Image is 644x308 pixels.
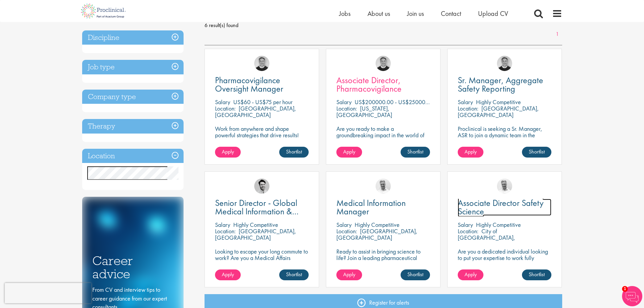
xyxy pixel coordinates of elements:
[441,9,461,18] a: Contact
[476,221,521,229] p: Highly Competitive
[522,269,551,280] a: Shortlist
[622,286,628,292] span: 1
[464,148,477,155] span: Apply
[336,104,392,119] p: [US_STATE], [GEOGRAPHIC_DATA]
[222,148,234,155] span: Apply
[215,74,283,94] span: Pharmacovigilance Oversight Manager
[458,227,515,248] p: City of [GEOGRAPHIC_DATA], [GEOGRAPHIC_DATA]
[458,98,473,106] span: Salary
[336,74,402,94] span: Associate Director, Pharmacovigilance
[458,147,483,158] a: Apply
[478,9,508,18] a: Upload CV
[215,269,241,280] a: Apply
[343,271,355,278] span: Apply
[343,148,355,155] span: Apply
[82,60,184,74] h3: Job type
[254,179,269,194] img: Thomas Pinnock
[355,221,400,229] p: Highly Competitive
[458,221,473,229] span: Salary
[82,119,184,134] h3: Therapy
[336,125,430,158] p: Are you ready to make a groundbreaking impact in the world of biotechnology? Join a growing compa...
[215,221,230,229] span: Salary
[215,227,296,241] p: [GEOGRAPHIC_DATA], [GEOGRAPHIC_DATA]
[215,227,236,235] span: Location:
[279,269,309,280] a: Shortlist
[336,248,430,280] p: Ready to assist in bringing science to life? Join a leading pharmaceutical company to play a key ...
[215,199,309,216] a: Senior Director - Global Medical Information & Medical Affairs
[407,9,424,18] a: Join us
[205,20,562,30] span: 6 result(s) found
[376,179,391,194] img: Joshua Bye
[233,221,278,229] p: Highly Competitive
[215,197,299,226] span: Senior Director - Global Medical Information & Medical Affairs
[497,56,512,71] img: Bo Forsen
[464,271,477,278] span: Apply
[82,149,184,163] h3: Location
[82,30,184,45] h3: Discipline
[92,254,173,280] h3: Career advice
[336,147,362,158] a: Apply
[215,147,241,158] a: Apply
[458,104,478,112] span: Location:
[215,248,309,274] p: Looking to escape your long commute to work? Are you a Medical Affairs Professional? Unlock your ...
[458,76,551,93] a: Sr. Manager, Aggregate Safety Reporting
[215,104,236,112] span: Location:
[215,125,309,151] p: Work from anywhere and shape powerful strategies that drive results! Enjoy the freedom of remote ...
[458,269,483,280] a: Apply
[497,179,512,194] img: Joshua Bye
[622,286,642,306] img: Chatbot
[336,227,418,241] p: [GEOGRAPHIC_DATA], [GEOGRAPHIC_DATA]
[458,197,544,217] span: Associate Director Safety Science
[458,74,543,94] span: Sr. Manager, Aggregate Safety Reporting
[336,98,352,106] span: Salary
[339,9,351,18] a: Jobs
[458,248,551,280] p: Are you a dedicated individual looking to put your expertise to work fully flexibly in a remote p...
[336,221,352,229] span: Salary
[336,269,362,280] a: Apply
[336,227,357,235] span: Location:
[401,269,430,280] a: Shortlist
[355,98,462,106] p: US$200000.00 - US$250000.00 per annum
[222,271,234,278] span: Apply
[552,30,562,38] a: 1
[458,104,539,119] p: [GEOGRAPHIC_DATA], [GEOGRAPHIC_DATA]
[215,104,296,119] p: [GEOGRAPHIC_DATA], [GEOGRAPHIC_DATA]
[336,76,430,93] a: Associate Director, Pharmacovigilance
[279,147,309,158] a: Shortlist
[401,147,430,158] a: Shortlist
[336,104,357,112] span: Location:
[5,283,91,303] iframe: reCAPTCHA
[458,199,551,216] a: Associate Director Safety Science
[522,147,551,158] a: Shortlist
[215,76,309,93] a: Pharmacovigilance Oversight Manager
[458,125,551,145] p: Proclinical is seeking a Sr. Manager, ASR to join a dynamic team in the oncology and pharmaceutic...
[82,90,184,104] h3: Company type
[376,56,391,71] img: Bo Forsen
[215,98,230,106] span: Salary
[476,98,521,106] p: Highly Competitive
[367,9,390,18] a: About us
[336,197,406,217] span: Medical Information Manager
[233,98,292,106] p: US$60 - US$75 per hour
[254,56,269,71] img: Bo Forsen
[458,227,478,235] span: Location:
[336,199,430,216] a: Medical Information Manager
